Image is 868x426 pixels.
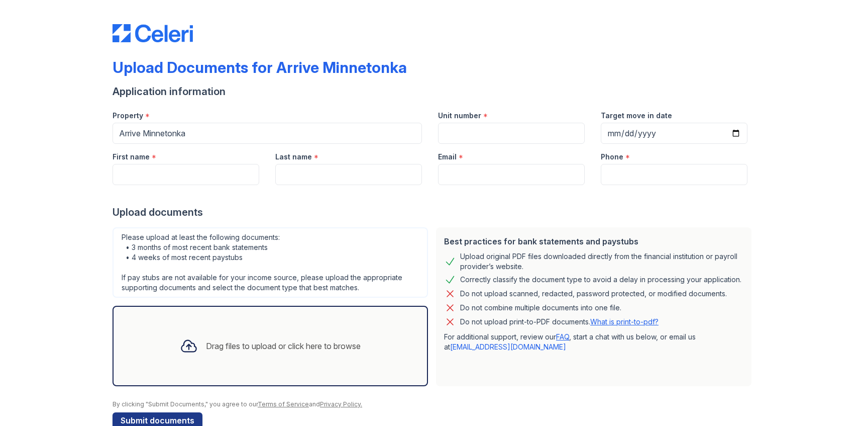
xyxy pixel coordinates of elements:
label: Target move in date [601,111,672,121]
a: What is print-to-pdf? [590,317,659,326]
div: Upload documents [113,205,755,219]
a: Terms of Service [258,400,309,408]
label: Unit number [438,111,481,121]
p: Do not upload print-to-PDF documents. [460,317,659,327]
p: For additional support, review our , start a chat with us below, or email us at [444,332,743,352]
div: Upload Documents for Arrive Minnetonka [113,58,407,76]
div: Please upload at least the following documents: • 3 months of most recent bank statements • 4 wee... [113,227,428,298]
div: Best practices for bank statements and paystubs [444,235,743,247]
label: Email [438,152,457,162]
div: Do not combine multiple documents into one file. [460,302,621,314]
div: Do not upload scanned, redacted, password protected, or modified documents. [460,288,727,300]
img: CE_Logo_Blue-a8612792a0a2168367f1c8372b55b34899dd931a85d93a1a3d3e32e68fde9ad4.png [113,24,193,42]
label: Last name [275,152,312,162]
div: Correctly classify the document type to avoid a delay in processing your application. [460,274,741,286]
label: First name [113,152,150,162]
div: By clicking "Submit Documents," you agree to our and [113,400,755,408]
a: FAQ [556,332,569,341]
a: [EMAIL_ADDRESS][DOMAIN_NAME] [450,343,566,351]
div: Application information [113,84,755,99]
div: Upload original PDF files downloaded directly from the financial institution or payroll provider’... [460,251,743,272]
a: Privacy Policy. [320,400,362,408]
label: Phone [601,152,623,162]
div: Drag files to upload or click here to browse [206,340,361,352]
label: Property [113,111,143,121]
